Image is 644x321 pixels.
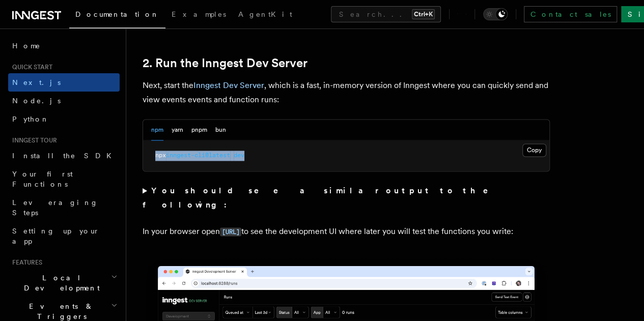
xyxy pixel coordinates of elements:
a: Examples [165,3,232,27]
a: Home [8,37,120,55]
span: Install the SDK [12,152,118,160]
span: Local Development [8,273,111,293]
span: Features [8,258,42,267]
span: Your first Functions [12,170,73,188]
summary: You should see a similar output to the following: [143,184,550,212]
span: dev [234,152,244,159]
code: [URL] [220,227,241,236]
button: yarn [172,120,183,140]
button: Copy [522,143,546,157]
button: npm [151,120,163,140]
button: bun [215,120,226,140]
button: pnpm [191,120,207,140]
kbd: Ctrl+K [412,9,435,19]
a: Next.js [8,73,120,92]
span: Home [12,41,41,51]
span: Leveraging Steps [12,198,98,217]
strong: You should see a similar output to the following: [143,186,502,210]
span: Inngest tour [8,136,57,144]
a: Inngest Dev Server [193,80,264,90]
span: inngest-cli@latest [166,152,230,159]
button: Local Development [8,269,120,297]
a: Python [8,110,120,128]
a: Your first Functions [8,165,120,193]
p: Next, start the , which is a fast, in-memory version of Inngest where you can quickly send and vi... [143,78,550,107]
a: Setting up your app [8,222,120,250]
a: AgentKit [232,3,298,27]
span: Documentation [75,10,159,18]
span: Next.js [12,78,61,86]
span: Examples [172,10,226,18]
span: Quick start [8,63,52,71]
a: Leveraging Steps [8,193,120,222]
span: npx [155,152,166,159]
span: Setting up your app [12,227,100,245]
a: Documentation [69,3,165,28]
p: In your browser open to see the development UI where later you will test the functions you write: [143,224,550,239]
a: [URL] [220,226,241,236]
a: 2. Run the Inngest Dev Server [143,56,307,70]
span: Node.js [12,97,61,105]
span: AgentKit [238,10,292,18]
a: Install the SDK [8,147,120,165]
a: Node.js [8,92,120,110]
button: Search...Ctrl+K [331,6,441,22]
span: Python [12,115,49,123]
button: Toggle dark mode [483,8,508,20]
a: Contact sales [524,6,617,22]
